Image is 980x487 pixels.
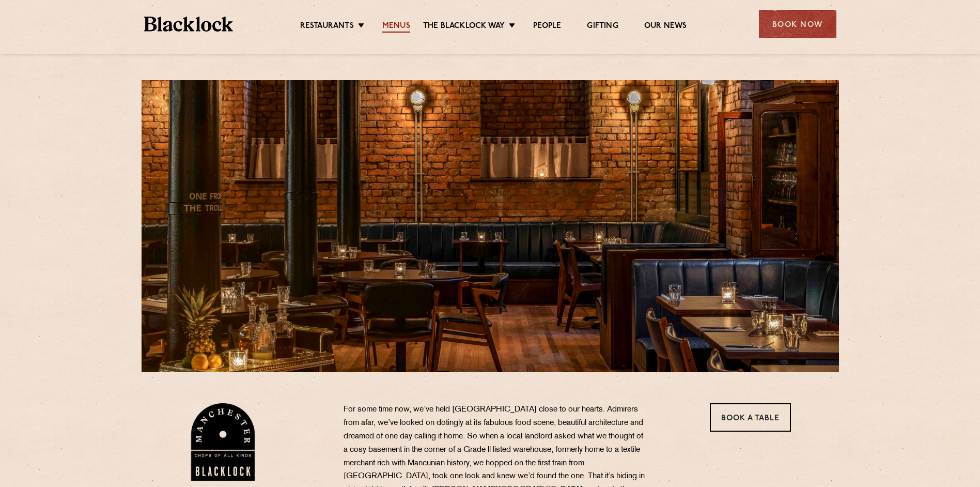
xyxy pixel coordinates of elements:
a: Book a Table [710,403,791,432]
a: Menus [382,21,410,33]
img: BL_Textured_Logo-footer-cropped.svg [144,17,234,32]
a: The Blacklock Way [423,21,505,33]
a: Gifting [587,21,618,33]
a: People [533,21,561,33]
div: Book Now [759,10,836,38]
img: BL_Manchester_Logo-bleed.png [189,403,257,481]
a: Restaurants [300,21,354,33]
a: Our News [644,21,687,33]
